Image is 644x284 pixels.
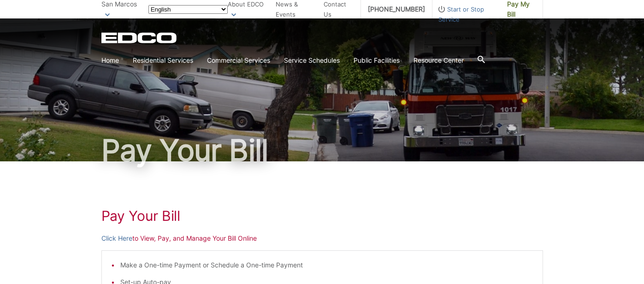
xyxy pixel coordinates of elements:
[148,5,228,14] select: Select a language
[120,260,533,270] li: Make a One-time Payment or Schedule a One-time Payment
[207,55,270,65] a: Commercial Services
[101,207,543,224] h1: Pay Your Bill
[101,32,178,43] a: EDCD logo. Return to the homepage.
[133,55,193,65] a: Residential Services
[101,55,119,65] a: Home
[101,233,132,243] a: Click Here
[414,55,464,65] a: Resource Center
[101,136,543,165] h1: Pay Your Bill
[284,55,340,65] a: Service Schedules
[101,233,543,243] p: to View, Pay, and Manage Your Bill Online
[354,55,400,65] a: Public Facilities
